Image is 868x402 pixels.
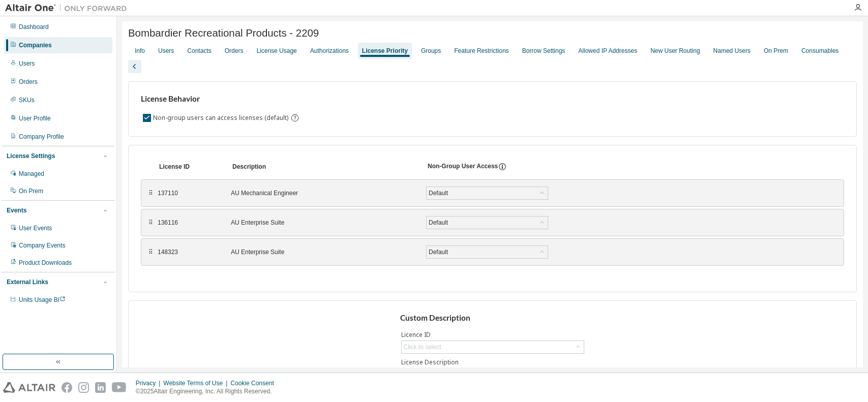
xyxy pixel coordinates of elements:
div: Default [427,217,548,229]
div: Non-Group User Access [428,162,498,171]
div: License ID [159,163,220,171]
div: Privacy [136,379,163,387]
div: Groups [421,47,441,55]
div: Company Events [19,241,65,250]
h3: Custom Description [400,313,585,323]
div: Borrow Settings [522,47,565,55]
img: facebook.svg [62,382,72,393]
p: © 2025 Altair Engineering, Inc. All Rights Reserved. [136,387,280,396]
div: Consumables [801,47,839,55]
div: New User Routing [650,47,700,55]
label: Non-group users can access licenses (default) [153,112,290,124]
div: Allowed IP Addresses [578,47,637,55]
div: Default [427,188,450,199]
div: Product Downloads [19,259,72,267]
div: Default [427,246,450,258]
div: AU Enterprise Suite [231,219,414,227]
div: Users [158,47,174,55]
div: On Prem [19,187,43,195]
div: Default [427,217,450,228]
img: altair_logo.svg [3,382,55,393]
div: Feature Restrictions [454,47,508,55]
div: Contacts [187,47,211,55]
div: Managed [19,170,44,178]
div: Companies [19,41,52,49]
div: Events [7,206,26,214]
div: ⠿ [147,219,154,227]
div: 137110 [158,189,219,197]
img: Altair One [5,3,132,13]
div: Dashboard [19,23,49,31]
div: External Links [7,278,48,286]
div: Click to select [402,341,584,353]
div: ⠿ [147,189,154,197]
div: Default [427,187,548,199]
div: Default [427,246,548,258]
div: User Profile [19,114,51,122]
div: User Events [19,224,52,232]
div: 148323 [158,248,219,256]
div: License Settings [7,152,55,160]
div: Website Terms of Use [163,379,230,387]
div: AU Mechanical Engineer [231,189,414,197]
span: Bombardier Recreational Products - 2209 [128,27,319,39]
img: instagram.svg [78,382,89,393]
div: AU Enterprise Suite [231,248,414,256]
img: youtube.svg [112,382,127,393]
div: Info [135,47,145,55]
div: On Prem [764,47,788,55]
div: ⠿ [147,248,154,256]
div: Users [19,59,35,68]
svg: By default any user not assigned to any group can access any license. Turn this setting off to di... [290,113,300,122]
div: 136116 [158,219,219,227]
div: Cookie Consent [230,379,280,387]
div: License Priority [362,47,408,55]
div: Description [232,163,415,171]
div: Named Users [713,47,751,55]
label: License Description [401,358,584,366]
div: SKUs [19,96,35,104]
div: Orders [225,47,244,55]
span: Units Usage BI [19,296,66,303]
div: Click to select [404,343,441,351]
div: Authorizations [310,47,349,55]
label: Licence ID [401,331,584,339]
div: Company Profile [19,133,64,141]
div: Orders [19,78,38,86]
img: linkedin.svg [95,382,106,393]
div: License Usage [256,47,296,55]
h3: License Behavior [141,94,298,104]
